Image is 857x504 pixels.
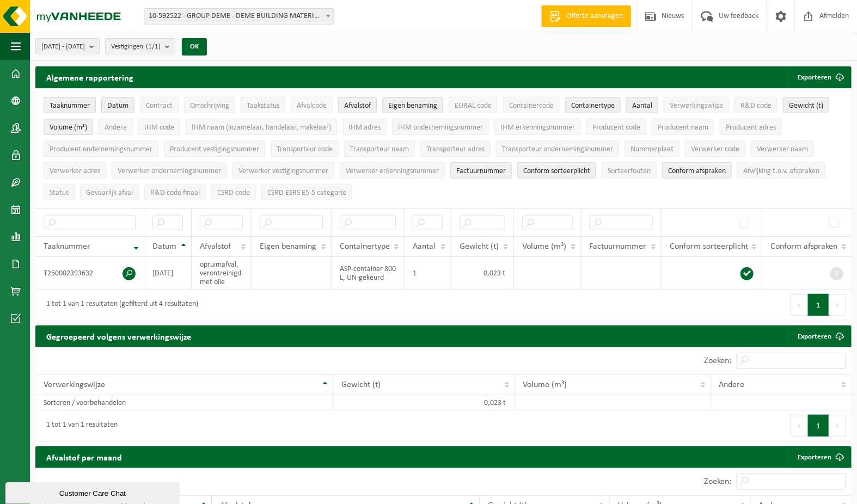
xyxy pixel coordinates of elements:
[586,119,646,135] button: Producent codeProducent code: Activate to sort
[35,66,144,88] h2: Algemene rapportering
[503,97,560,113] button: ContainercodeContainercode: Activate to sort
[670,102,723,110] span: Verwerkingswijze
[105,124,127,132] span: Andere
[517,162,596,179] button: Conform sorteerplicht : Activate to sort
[602,162,657,179] button: SorteerfoutenSorteerfouten: Activate to sort
[152,242,176,251] span: Datum
[35,446,133,468] h2: Afvalstof per maand
[144,257,192,290] td: [DATE]
[460,242,499,251] span: Gewicht (t)
[449,97,498,113] button: EURAL codeEURAL code: Activate to sort
[652,119,714,135] button: Producent naamProducent naam: Activate to sort
[451,257,514,290] td: 0,023 t
[829,415,846,437] button: Next
[140,97,179,113] button: ContractContract: Activate to sort
[740,102,772,110] span: R&D code
[382,97,443,113] button: Eigen benamingEigen benaming: Activate to sort
[664,97,729,113] button: VerwerkingswijzeVerwerkingswijze: Activate to sort
[625,140,680,157] button: NummerplaatNummerplaat: Activate to sort
[388,102,437,110] span: Eigen benaming
[757,145,808,153] span: Verwerker naam
[630,145,674,153] span: Nummerplaat
[182,38,207,56] button: OK
[726,124,776,132] span: Producent adres
[734,97,778,113] button: R&D codeR&amp;D code: Activate to sort
[789,66,850,88] button: Exporteren
[350,145,409,153] span: Transporteur naam
[5,480,182,504] iframe: chat widget
[502,145,613,153] span: Transporteur ondernemingsnummer
[662,162,732,179] button: Conform afspraken : Activate to sort
[658,124,708,132] span: Producent naam
[522,242,566,251] span: Volume (m³)
[217,189,250,197] span: CSRD code
[297,102,327,110] span: Afvalcode
[44,162,106,179] button: Verwerker adresVerwerker adres: Activate to sort
[186,119,337,135] button: IHM naam (inzamelaar, handelaar, makelaar)IHM naam (inzamelaar, handelaar, makelaar): Activate to...
[420,140,491,157] button: Transporteur adresTransporteur adres: Activate to sort
[277,145,333,153] span: Transporteur code
[398,124,483,132] span: IHM ondernemingsnummer
[720,119,782,135] button: Producent adresProducent adres: Activate to sort
[541,5,631,27] a: Offerte aanvragen
[426,145,485,153] span: Transporteur adres
[685,140,745,157] button: Verwerker codeVerwerker code: Activate to sort
[808,415,829,437] button: 1
[704,478,731,487] label: Zoeken:
[41,39,85,55] span: [DATE] - [DATE]
[50,167,100,175] span: Verwerker adres
[35,257,144,290] td: T250002393632
[192,257,251,290] td: opruimafval, verontreinigd met olie
[770,242,838,251] span: Conform afspraken
[523,167,590,175] span: Conform sorteerplicht
[50,124,87,132] span: Volume (m³)
[150,189,200,197] span: R&D code finaal
[789,446,850,468] a: Exporteren
[348,124,381,132] span: IHM adres
[247,102,279,110] span: Taakstatus
[789,325,850,347] a: Exporteren
[107,102,128,110] span: Datum
[44,380,105,389] span: Verwerkingswijze
[405,257,451,290] td: 1
[333,395,515,410] td: 0,023 t
[101,97,134,113] button: DatumDatum: Activate to sort
[111,39,161,55] span: Vestigingen
[494,119,581,135] button: IHM erkenningsnummerIHM erkenningsnummer: Activate to sort
[146,43,161,50] count: (1/1)
[170,145,259,153] span: Producent vestigingsnummer
[332,257,405,290] td: ASP-container 800 L, UN-gekeurd
[341,380,381,389] span: Gewicht (t)
[496,140,619,157] button: Transporteur ondernemingsnummerTransporteur ondernemingsnummer : Activate to sort
[571,102,615,110] span: Containertype
[138,119,180,135] button: IHM codeIHM code: Activate to sort
[346,167,439,175] span: Verwerker erkenningsnummer
[608,167,651,175] span: Sorteerfouten
[509,102,554,110] span: Containercode
[80,184,139,200] button: Gevaarlijk afval : Activate to sort
[791,415,808,437] button: Previous
[164,140,265,157] button: Producent vestigingsnummerProducent vestigingsnummer: Activate to sort
[808,294,829,316] button: 1
[144,8,334,24] span: 10-592522 - GROUP DEME - DEME BUILDING MATERIALS - SCHIP VICTOR HORTA - ZWIJNDRECHT
[632,102,652,110] span: Aantal
[783,97,829,113] button: Gewicht (t)Gewicht (t): Activate to sort
[238,167,328,175] span: Verwerker vestigingsnummer
[455,102,492,110] span: EURAL code
[35,38,100,54] button: [DATE] - [DATE]
[670,242,748,251] span: Conform sorteerplicht
[86,189,133,197] span: Gevaarlijk afval
[99,119,133,135] button: AndereAndere: Activate to sort
[338,97,377,113] button: AfvalstofAfvalstof: Activate to sort
[44,119,93,135] button: Volume (m³)Volume (m³): Activate to sort
[340,242,390,251] span: Containertype
[260,242,317,251] span: Eigen benaming
[144,124,174,132] span: IHM code
[626,97,658,113] button: AantalAantal: Activate to sort
[413,242,436,251] span: Aantal
[44,97,96,113] button: TaaknummerTaaknummer: Activate to remove sorting
[35,325,202,347] h2: Gegroepeerd volgens verwerkingswijze
[271,140,339,157] button: Transporteur codeTransporteur code: Activate to sort
[342,119,387,135] button: IHM adresIHM adres: Activate to sort
[200,242,231,251] span: Afvalstof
